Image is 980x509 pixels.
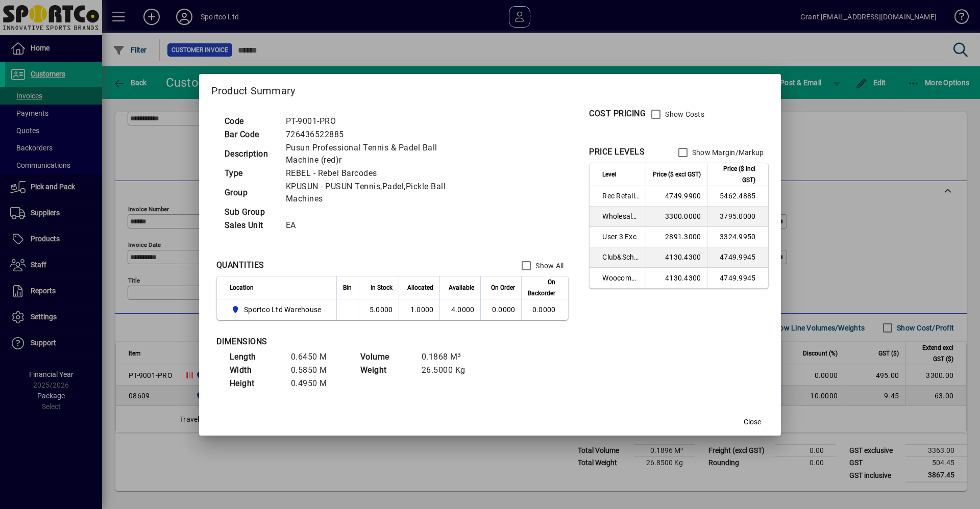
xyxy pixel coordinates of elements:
[355,364,416,377] td: Weight
[230,303,326,316] span: Sportco Ltd Warehouse
[653,169,701,180] span: Price ($ excl GST)
[219,180,281,206] td: Group
[602,211,640,221] span: Wholesale Exc
[281,219,467,232] td: EA
[646,227,707,247] td: 2891.3000
[281,115,467,128] td: PT-9001-PRO
[286,364,347,377] td: 0.5850 M
[219,141,281,167] td: Description
[602,252,640,262] span: Club&School Exc
[602,169,616,180] span: Level
[219,206,281,219] td: Sub Group
[714,163,755,186] span: Price ($ incl GST)
[690,147,764,158] label: Show Margin/Markup
[281,167,467,180] td: REBEL - Rebel Barcodes
[439,299,480,320] td: 4.0000
[225,377,286,390] td: Height
[416,350,478,364] td: 0.1868 M³
[358,299,399,320] td: 5.0000
[225,350,286,364] td: Length
[533,261,563,271] label: Show All
[216,336,472,348] div: DIMENSIONS
[646,207,707,227] td: 3300.0000
[219,115,281,128] td: Code
[589,146,645,158] div: PRICE LEVELS
[491,282,515,293] span: On Order
[199,74,781,104] h2: Product Summary
[407,282,433,293] span: Allocated
[646,186,707,207] td: 4749.9900
[707,247,768,268] td: 4749.9945
[216,259,264,271] div: QUANTITIES
[707,186,768,207] td: 5462.4885
[646,268,707,288] td: 4130.4300
[230,282,254,293] span: Location
[589,108,646,120] div: COST PRICING
[219,128,281,141] td: Bar Code
[399,299,439,320] td: 1.0000
[736,413,769,431] button: Close
[416,364,478,377] td: 26.5000 Kg
[281,180,467,206] td: KPUSUN - PUSUN Tennis,Padel,Pickle Ball Machines
[521,299,568,320] td: 0.0000
[219,219,281,232] td: Sales Unit
[281,128,467,141] td: 726436522885
[492,306,516,314] span: 0.0000
[602,232,640,242] span: User 3 Exc
[449,282,474,293] span: Available
[528,276,555,299] span: On Backorder
[343,282,352,293] span: Bin
[225,364,286,377] td: Width
[707,227,768,247] td: 3324.9950
[646,247,707,268] td: 4130.4300
[707,268,768,288] td: 4749.9945
[281,141,467,167] td: Pusun Professional Tennis & Padel Ball Machine (red)r
[286,350,347,364] td: 0.6450 M
[244,304,321,315] span: Sportco Ltd Warehouse
[355,350,416,364] td: Volume
[286,377,347,390] td: 0.4950 M
[663,109,704,119] label: Show Costs
[744,417,761,427] span: Close
[602,191,640,201] span: Rec Retail Inc
[707,207,768,227] td: 3795.0000
[371,282,393,293] span: In Stock
[219,167,281,180] td: Type
[602,273,640,283] span: Woocommerce Retail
